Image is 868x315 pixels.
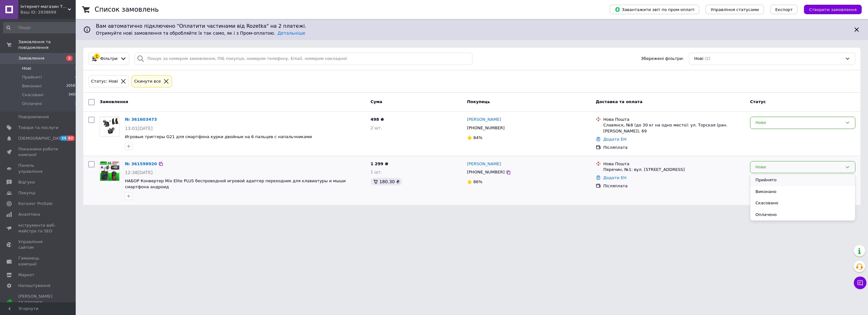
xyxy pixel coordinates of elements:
div: Нова Пошта [603,117,745,122]
span: 13:01[DATE] [125,126,153,131]
span: 2 [75,101,77,107]
span: Оплачені [22,101,42,107]
span: Управління статусами [711,7,759,12]
button: Завантажити звіт по пром-оплаті [610,5,699,14]
span: Фільтри [100,56,118,62]
span: Статус [750,99,766,104]
span: 1 шт. [371,170,382,174]
a: Детальніше [278,31,305,36]
a: № 361603473 [125,117,157,122]
div: Славянск, №8 (до 30 кг на одно место): ул. Торская (ран. [PERSON_NAME]), 69 [603,122,745,134]
span: Cума [371,99,382,104]
a: [PERSON_NAME] [467,117,501,123]
span: [PERSON_NAME] та рахунки [18,294,58,311]
span: 3455 [68,92,77,98]
a: [PERSON_NAME] [467,161,501,167]
span: Скасовані [22,92,44,98]
span: Покупці [18,190,35,196]
span: 1 299 ₴ [371,161,388,166]
span: 86% [473,179,483,184]
span: (2) [705,56,710,61]
span: Повідомлення [18,114,49,120]
span: Каталог ProSale [18,201,52,207]
a: № 361598920 [125,161,157,166]
span: Прийняті [22,74,42,80]
span: Виконані [22,83,42,89]
span: Вам автоматично підключено "Оплатити частинами від Rozetka" на 2 платежі. [96,23,848,30]
span: 2 шт. [371,125,382,130]
a: Фото товару [100,161,120,181]
span: Нові [22,66,31,71]
li: Скасовано [750,197,855,209]
span: Управління сайтом [18,239,58,250]
a: Додати ЕН [603,137,626,142]
span: 82 [67,136,74,141]
li: Прийнято [750,174,855,186]
span: Гаманець компанії [18,255,58,267]
span: 4 [75,74,77,80]
div: Перечин, №1: вул. [STREET_ADDRESS] [603,167,745,172]
button: Створити замовлення [804,5,862,14]
span: [PHONE_NUMBER] [467,170,505,174]
span: Замовлення [100,99,128,104]
span: Покупець [467,99,490,104]
li: Оплачено [750,209,855,221]
span: Замовлення та повідомлення [18,39,76,50]
span: 498 ₴ [371,117,384,122]
span: Панель управління [18,163,58,174]
span: Інтернет-магазин Технорай [21,4,68,9]
span: 2 [75,66,77,71]
a: Фото товару [100,117,120,137]
span: Завантажити звіт по пром-оплаті [615,7,694,12]
div: Нове [755,164,842,171]
div: Нове [755,120,842,126]
span: Збережені фільтри: [641,56,684,62]
span: [PHONE_NUMBER] [467,125,505,130]
img: Фото товару [100,117,120,137]
div: Cкинути все [133,78,162,85]
a: Додати ЕН [603,175,626,180]
div: 1 [94,54,100,59]
a: НАБОР Конвертер Mix Elite PLUS беспроводной игровой адаптер переходник для клавиатуры и мыши смар... [125,178,346,189]
span: 2 [66,55,73,61]
span: Експорт [775,7,793,12]
span: Маркет [18,272,34,278]
span: 25 [60,136,67,141]
button: Управління статусами [706,5,764,14]
h1: Список замовлень [95,6,159,13]
span: Показники роботи компанії [18,146,58,158]
span: Створити замовлення [809,7,857,12]
a: Створити замовлення [798,7,862,12]
div: Статус: Нові [90,78,119,85]
div: 180.30 ₴ [371,178,402,185]
span: Налаштування [18,283,50,289]
button: Експорт [770,5,798,14]
span: Інструменти веб-майстра та SEO [18,223,58,234]
input: Пошук [3,22,78,33]
span: 84% [473,135,483,140]
span: Замовлення [18,55,44,61]
img: Фото товару [100,161,120,180]
span: Доставка та оплата [596,99,642,104]
div: Ваш ID: 2938699 [21,9,76,15]
button: Чат з покупцем [854,277,866,289]
div: Післяплата [603,145,745,150]
input: Пошук за номером замовлення, ПІБ покупця, номером телефону, Email, номером накладної [134,53,472,65]
span: Товари та послуги [18,125,58,131]
span: Нові [694,56,703,62]
span: Аналітика [18,212,40,217]
span: [DEMOGRAPHIC_DATA] [18,136,65,141]
li: Виконано [750,186,855,198]
a: Игровые триггеры G21 для смартфона курки двойные на 6 пальцев с напальчниками [125,134,312,139]
span: Відгуки [18,179,35,185]
div: Нова Пошта [603,161,745,167]
span: 12:38[DATE] [125,170,153,175]
div: Післяплата [603,183,745,189]
span: 20581 [66,83,77,89]
span: Отримуйте нові замовлення та обробляйте їх так само, як і з Пром-оплатою. [96,31,305,36]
